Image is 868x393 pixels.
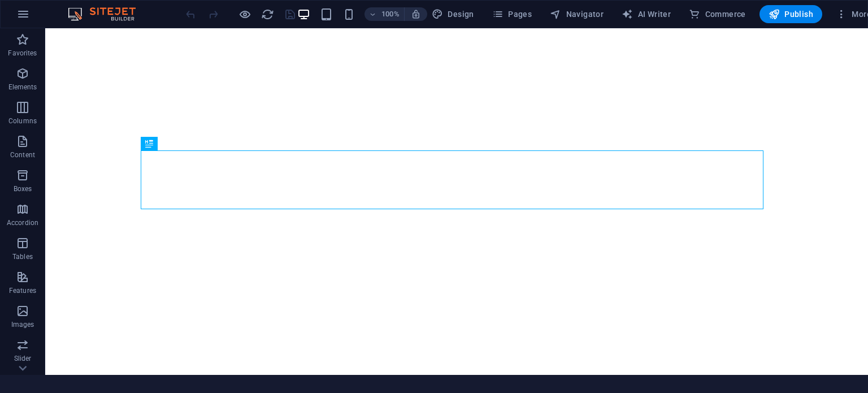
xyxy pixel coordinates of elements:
span: Commerce [689,8,746,20]
button: Click here to leave preview mode and continue editing [238,7,251,21]
span: Publish [769,8,813,20]
img: Editor Logo [65,7,150,21]
p: Tables [12,252,33,261]
span: AI Writer [622,8,671,20]
button: Commerce [684,5,750,23]
p: Slider [14,354,32,363]
i: On resize automatically adjust zoom level to fit chosen device. [411,9,421,19]
span: Pages [492,8,532,20]
p: Images [11,320,34,329]
span: Navigator [550,8,604,20]
p: Favorites [8,49,37,58]
p: Boxes [14,184,32,193]
span: Design [432,8,474,20]
button: Publish [759,5,822,23]
button: Design [427,5,479,23]
button: Navigator [545,5,608,23]
p: Features [9,286,36,295]
button: AI Writer [617,5,675,23]
p: Elements [8,83,37,92]
div: Design (Ctrl+Alt+Y) [427,5,479,23]
button: reload [261,7,274,21]
p: Accordion [7,218,38,227]
button: Pages [488,5,536,23]
button: 100% [364,7,405,21]
h6: 100% [381,7,400,21]
p: Content [10,150,35,159]
p: Columns [8,116,37,126]
i: Reload page [261,8,274,21]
